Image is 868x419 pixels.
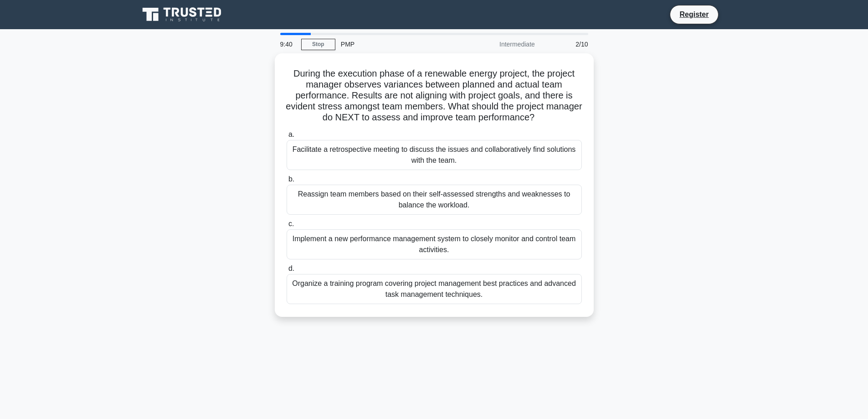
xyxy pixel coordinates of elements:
[288,264,294,272] span: d.
[288,220,294,228] span: c.
[287,229,582,259] div: Implement a new performance management system to closely monitor and control team activities.
[287,185,582,215] div: Reassign team members based on their self-assessed strengths and weaknesses to balance the workload.
[540,35,594,53] div: 2/10
[461,35,540,53] div: Intermediate
[287,140,582,170] div: Facilitate a retrospective meeting to discuss the issues and collaboratively find solutions with ...
[301,39,335,50] a: Stop
[335,35,461,53] div: PMP
[288,175,294,183] span: b.
[288,130,294,138] span: a.
[674,9,714,20] a: Register
[287,274,582,304] div: Organize a training program covering project management best practices and advanced task manageme...
[275,35,301,53] div: 9:40
[286,68,583,124] h5: During the execution phase of a renewable energy project, the project manager observes variances ...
